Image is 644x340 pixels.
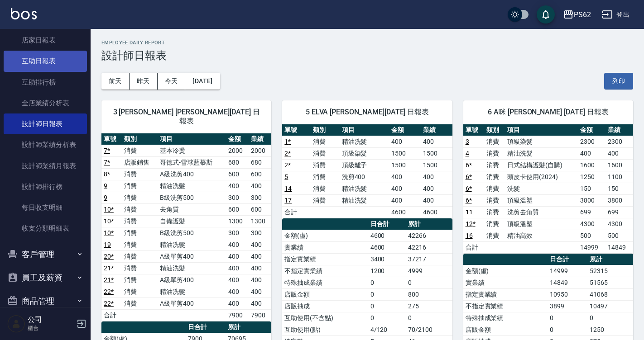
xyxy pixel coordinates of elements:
th: 業績 [249,133,271,145]
td: 消費 [122,286,158,297]
td: 消費 [311,183,339,194]
td: 699 [606,206,633,218]
td: 500 [606,230,633,241]
a: 19 [104,241,111,248]
td: A級洗剪400 [158,168,226,180]
td: 特殊抽成業績 [282,277,368,288]
button: 前天 [101,73,130,90]
td: 400 [606,147,633,159]
td: 400 [226,286,249,297]
td: 消費 [122,274,158,286]
td: 600 [226,168,249,180]
td: 合計 [101,309,122,321]
div: PS62 [574,9,591,20]
td: 400 [249,239,271,250]
th: 項目 [158,133,226,145]
td: 消費 [122,180,158,192]
td: 0 [368,288,406,300]
td: A級單剪400 [158,250,226,262]
td: 400 [249,262,271,274]
button: [DATE] [185,73,220,90]
td: 3800 [578,194,606,206]
button: save [537,5,555,24]
td: 精油洗髮 [340,136,389,147]
td: B級洗剪500 [158,227,226,239]
h2: Employee Daily Report [101,40,633,46]
a: 16 [466,232,473,239]
td: 消費 [122,250,158,262]
th: 類別 [311,124,339,136]
td: 消費 [122,239,158,250]
th: 累計 [406,218,452,230]
td: 0 [587,312,633,324]
span: 3 [PERSON_NAME] [PERSON_NAME][DATE] 日報表 [112,108,260,126]
td: 合計 [463,241,484,253]
th: 金額 [389,124,421,136]
td: 0 [406,312,452,324]
td: 消費 [311,194,339,206]
td: 42266 [406,230,452,241]
td: 消費 [122,297,158,309]
td: 金額(虛) [282,230,368,241]
td: 消費 [311,171,339,183]
td: 互助使用(點) [282,324,368,335]
td: 消費 [122,227,158,239]
td: 自備護髮 [158,215,226,227]
td: 1250 [578,171,606,183]
td: 400 [421,194,452,206]
td: 51565 [587,277,633,288]
th: 類別 [484,124,505,136]
td: 300 [226,227,249,239]
td: 基本冷燙 [158,145,226,156]
td: 不指定實業績 [282,265,368,277]
td: 1500 [389,147,421,159]
td: 699 [578,206,606,218]
th: 項目 [505,124,578,136]
td: 400 [578,147,606,159]
td: 400 [421,171,452,183]
td: 70/2100 [406,324,452,335]
td: 消費 [122,215,158,227]
td: 消費 [484,159,505,171]
td: 消費 [484,147,505,159]
a: 14 [284,185,292,192]
td: 店販金額 [463,324,548,335]
td: 1500 [421,159,452,171]
td: 1500 [421,147,452,159]
td: 精油洗髮 [158,180,226,192]
td: 4600 [421,206,452,218]
td: A級單剪400 [158,297,226,309]
td: 4300 [578,218,606,230]
a: 互助日報表 [4,51,87,71]
th: 業績 [421,124,452,136]
td: 400 [389,171,421,183]
a: 11 [466,208,473,216]
td: 消費 [484,171,505,183]
a: 收支分類明細表 [4,218,87,239]
td: 500 [578,230,606,241]
td: 指定實業績 [463,288,548,300]
th: 金額 [226,133,249,145]
td: 消費 [484,218,505,230]
button: 商品管理 [4,289,87,313]
td: 14999 [578,241,606,253]
td: 150 [606,183,633,194]
button: 員工及薪資 [4,266,87,289]
td: 400 [226,297,249,309]
td: 400 [421,183,452,194]
p: 櫃台 [28,324,74,332]
td: 600 [226,203,249,215]
td: 800 [406,288,452,300]
td: 合計 [282,206,311,218]
a: 9 [104,194,107,201]
td: 400 [226,274,249,286]
td: 消費 [122,262,158,274]
td: 275 [406,300,452,312]
td: 頂級離子 [340,159,389,171]
td: 3899 [548,300,587,312]
td: 頂級染髮 [340,147,389,159]
td: 4300 [606,218,633,230]
th: 日合計 [548,254,587,265]
th: 單號 [463,124,484,136]
td: 0 [368,312,406,324]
